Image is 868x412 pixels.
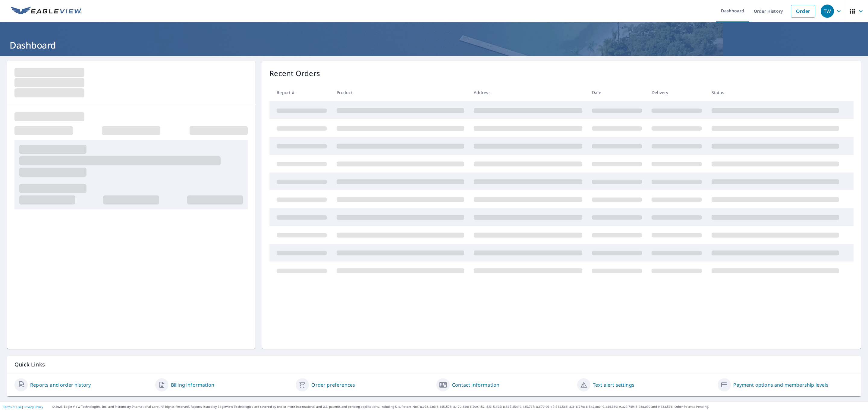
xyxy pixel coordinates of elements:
[7,39,861,51] h1: Dashboard
[469,84,587,101] th: Address
[11,7,82,16] img: EV Logo
[332,84,469,101] th: Product
[52,404,865,409] p: © 2025 Eagle View Technologies, Inc. and Pictometry International Corp. All Rights Reserved. Repo...
[24,405,43,409] a: Privacy Policy
[587,84,647,101] th: Date
[3,405,43,409] p: |
[311,381,355,388] a: Order preferences
[171,381,214,388] a: Billing information
[14,361,854,368] p: Quick Links
[647,84,706,101] th: Delivery
[269,68,320,79] p: Recent Orders
[791,5,815,17] a: Order
[707,84,844,101] th: Status
[269,84,332,101] th: Report #
[593,381,634,388] a: Text alert settings
[452,381,499,388] a: Contact information
[733,381,828,388] a: Payment options and membership levels
[30,381,91,388] a: Reports and order history
[821,5,834,18] div: TW
[3,405,22,409] a: Terms of Use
